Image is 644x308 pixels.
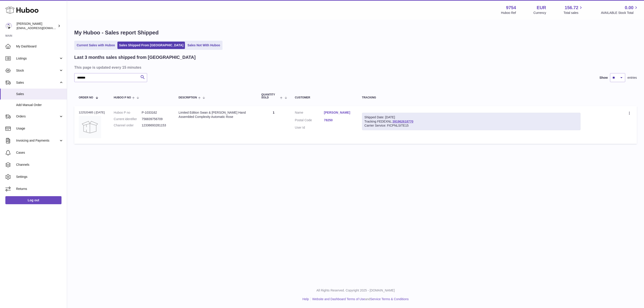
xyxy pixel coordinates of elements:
[179,96,197,99] span: Description
[117,42,185,49] a: Sales Shipped From [GEOGRAPHIC_DATA]
[257,106,290,144] td: 1
[142,123,170,127] dd: 12336693281153
[79,96,93,99] span: Order No
[114,123,142,127] dt: Channel order
[114,110,142,115] dt: Huboo P no
[75,42,117,49] a: Current Sales with Huboo
[625,5,633,11] span: 0.00
[362,96,581,99] div: Tracking
[601,5,639,15] a: 0.00 AVAILABLE Stock Total
[601,11,639,15] span: AVAILABLE Stock Total
[16,56,59,61] span: Listings
[16,103,64,107] span: Add Manual Order
[16,92,64,96] span: Sales
[5,23,12,29] img: info@fieldsluxury.london
[16,163,64,167] span: Channels
[74,29,637,36] h1: My Huboo - Sales report Shipped
[114,96,131,99] span: Huboo P no
[534,11,546,15] div: Currency
[5,196,61,204] a: Log out
[295,96,353,99] div: Customer
[600,76,608,80] label: Show
[71,288,640,293] p: All Rights Reserved. Copyright 2025 - [DOMAIN_NAME]
[627,76,637,80] span: entries
[16,175,64,179] span: Settings
[295,118,324,123] dt: Postal Code
[312,297,365,301] a: Website and Dashboard Terms of Use
[261,93,279,99] span: Quantity Sold
[565,5,578,11] span: 156.72
[17,26,66,30] span: [EMAIL_ADDRESS][DOMAIN_NAME]
[16,138,59,143] span: Invoicing and Payments
[563,5,583,15] a: 156.72 Total sales
[16,187,64,191] span: Returns
[79,110,105,115] div: 122520485 | [DATE]
[303,297,309,301] a: Help
[362,113,581,130] div: Tracking FEDEXNL:
[364,123,578,128] div: Carrier Service: FICPNLSITE15
[392,120,413,123] a: 391962618770
[114,117,142,121] dt: Current identifier
[74,54,196,60] h2: Last 3 months sales shipped from [GEOGRAPHIC_DATA]
[370,297,409,301] a: Service Terms & Conditions
[324,110,353,115] a: [PERSON_NAME]
[16,68,59,73] span: Stock
[79,116,101,138] img: no-photo.jpg
[295,125,324,130] dt: User Id
[16,44,64,49] span: My Dashboard
[364,115,578,119] div: Shipped Date: [DATE]
[179,110,252,119] div: Limited Edition Swan & [PERSON_NAME] Hand Assembled Complexity Automatic Rose
[16,151,64,155] span: Cases
[74,65,636,70] h3: This page is updated every 15 minutes
[324,118,353,122] a: 78250
[295,110,324,116] dt: Name
[563,11,583,15] span: Total sales
[16,114,59,119] span: Orders
[186,42,222,49] a: Sales Not With Huboo
[17,22,57,30] div: [PERSON_NAME]
[142,117,170,121] dd: 756839756709
[311,297,409,301] li: and
[16,81,59,85] span: Sales
[142,110,170,115] dd: P-1033162
[506,5,516,11] strong: 9754
[16,126,64,131] span: Usage
[501,11,516,15] div: Huboo Ref
[537,5,546,11] strong: EUR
